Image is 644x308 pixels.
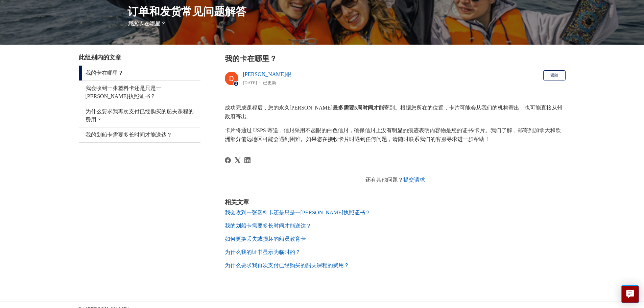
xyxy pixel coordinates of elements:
[543,70,566,80] button: 关注文章
[225,127,561,142] font: 卡片将通过 USPS 寄送，信封采用不起眼的白色信封，确保信封上没有明显的痕迹表明内容物是您的证书/卡片。我们了解，邮寄到加拿大和欧洲部分偏远地区可能会遇到困难。如果您在接收卡片时遇到任何问题，...
[225,105,333,111] font: 成功完成课程后，您的永久[PERSON_NAME]
[244,157,251,163] svg: 在 LinkedIn 上分享此页面
[79,66,200,80] a: 我的卡在哪里？
[333,105,384,111] font: 最多需要5周时间才能
[225,223,311,229] a: 我的划船卡需要多长时间才能送达？
[621,285,639,303] button: 实时聊天
[127,21,165,26] font: 我的卡在哪里？
[225,262,349,268] a: 为什么要求我再次支付已经购买的船夫课程的费用？
[550,73,558,78] font: 跟随
[263,80,276,85] font: 已更新
[79,54,121,61] font: 此组别内的文章
[225,53,566,64] h2: 我的卡在哪里？
[365,177,403,183] font: 还有其他问题？
[235,157,241,163] svg: 在 X Corp 上分享此页面
[225,54,277,63] font: 我的卡在哪里？
[86,109,194,122] font: 为什么要求我再次支付已经购买的船夫课程的费用？
[86,132,172,138] font: 我的划船卡需要多长时间才能送达？
[86,85,161,99] font: 我会收到一张塑料卡还是只是一[PERSON_NAME]执照证书？
[243,80,257,85] time: 2024年4月15日 17:31
[225,157,231,163] a: Facebook
[243,71,291,77] a: [PERSON_NAME]根
[127,5,246,18] font: 订单和发货常见问题解答
[225,210,371,215] a: 我会收到一张塑料卡还是只是一[PERSON_NAME]执照证书？
[79,104,200,127] a: 为什么要求我再次支付已经购买的船夫课程的费用？
[79,81,200,104] a: 我会收到一张塑料卡还是只是一[PERSON_NAME]执照证书？
[225,236,306,242] a: 如何更换丢失或损坏的船员教育卡
[225,157,231,163] svg: 在 Facebook 上分享此页面
[225,105,563,119] font: 寄到。根据您所在的位置，卡片可能会从我们的机构寄出，也可能直接从州政府寄出。
[244,157,251,163] a: LinkedIn
[235,157,241,163] a: X公司
[225,249,301,255] a: 为什么我的证书显示为临时的？
[225,199,249,206] font: 相关文章
[79,127,200,142] a: 我的划船卡需要多长时间才能送达？
[243,80,257,85] font: [DATE]
[86,70,123,76] font: 我的卡在哪里？
[403,177,425,183] a: 提交请求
